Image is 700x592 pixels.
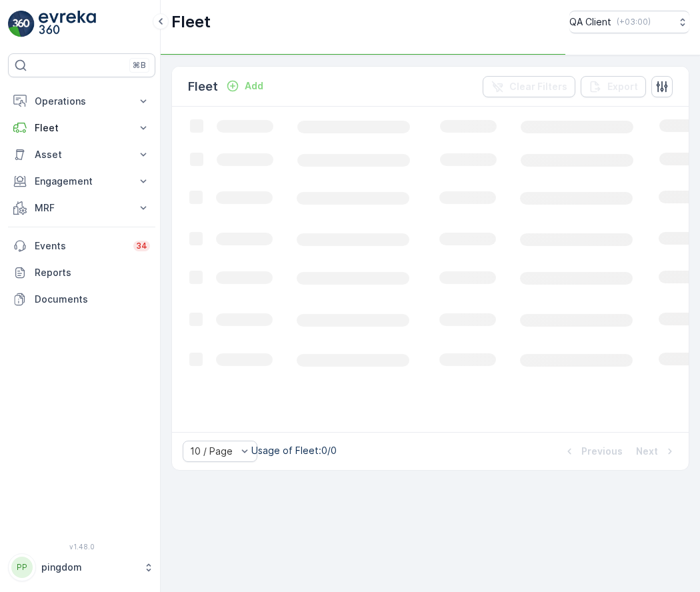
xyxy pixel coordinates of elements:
[8,286,155,313] a: Documents
[245,79,263,93] p: Add
[636,445,658,458] p: Next
[8,543,155,551] span: v 1.48.0
[607,80,638,93] p: Export
[581,76,646,97] button: Export
[509,80,567,93] p: Clear Filters
[569,15,611,29] p: QA Client
[35,148,129,161] p: Asset
[133,60,146,71] p: ⌘B
[635,443,678,459] button: Next
[11,557,33,578] div: PP
[569,11,689,33] button: QA Client(+03:00)
[8,168,155,195] button: Engagement
[35,121,129,135] p: Fleet
[35,95,129,108] p: Operations
[39,11,96,37] img: logo_light-DOdMpM7g.png
[483,76,575,97] button: Clear Filters
[35,239,125,253] p: Events
[8,195,155,221] button: MRF
[171,11,211,33] p: Fleet
[8,115,155,141] button: Fleet
[561,443,624,459] button: Previous
[8,259,155,286] a: Reports
[8,141,155,168] button: Asset
[8,553,155,581] button: PPpingdom
[8,11,35,37] img: logo
[41,561,137,574] p: pingdom
[35,266,150,279] p: Reports
[35,293,150,306] p: Documents
[8,88,155,115] button: Operations
[251,444,337,457] p: Usage of Fleet : 0/0
[581,445,623,458] p: Previous
[136,241,147,251] p: 34
[8,233,155,259] a: Events34
[35,175,129,188] p: Engagement
[188,77,218,96] p: Fleet
[617,17,651,27] p: ( +03:00 )
[221,78,269,94] button: Add
[35,201,129,215] p: MRF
